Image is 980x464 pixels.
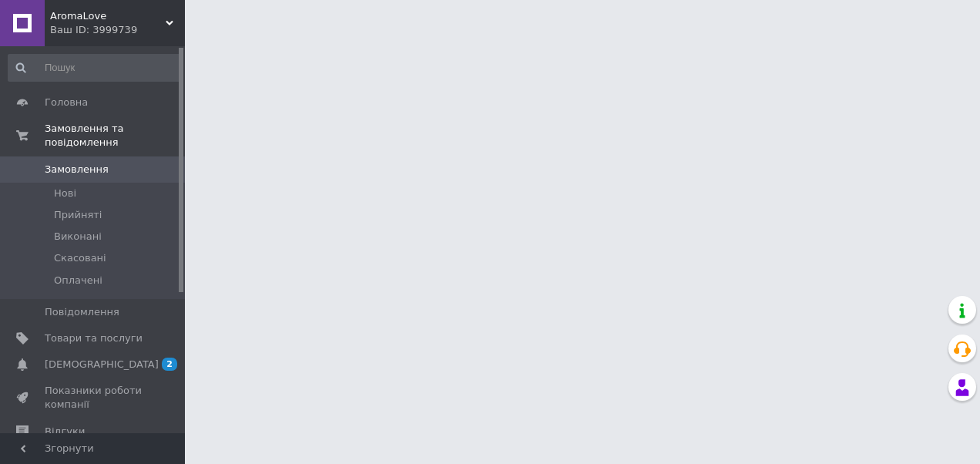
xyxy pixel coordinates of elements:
div: Ваш ID: 3999739 [50,23,185,37]
span: AromaLove [50,9,166,23]
span: 2 [162,358,177,371]
span: Виконані [54,230,102,244]
span: Повідомлення [45,305,119,319]
span: Товари та послуги [45,331,143,345]
span: Замовлення [45,163,109,177]
span: Нові [54,187,76,200]
span: Скасовані [54,251,106,265]
span: Прийняті [54,208,102,222]
span: Оплачені [54,274,102,287]
span: Замовлення та повідомлення [45,122,185,150]
input: Пошук [8,54,182,82]
span: Показники роботи компанії [45,384,143,412]
span: Відгуки [45,425,85,439]
span: [DEMOGRAPHIC_DATA] [45,358,159,372]
span: Головна [45,96,88,109]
